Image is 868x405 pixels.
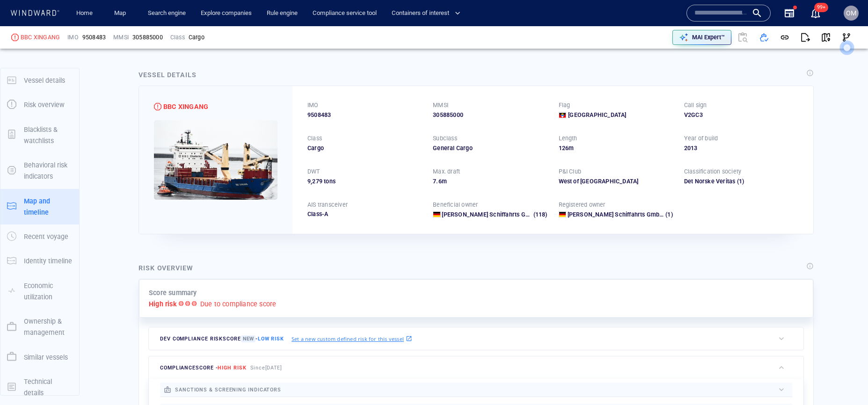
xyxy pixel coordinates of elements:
[568,210,673,219] a: [PERSON_NAME] Schiffahrts Gmbh & Co Kg Ms "[PERSON_NAME]" (1)
[132,33,163,42] div: 305885000
[307,101,319,109] p: IMO
[568,211,747,218] span: Briese Schiffahrts Gmbh & Co Kg Ms "hatshausen"
[433,167,460,176] p: Max. draft
[559,134,577,143] p: Length
[0,249,79,273] button: Identity timeline
[754,27,774,48] button: Add to vessel list
[0,202,79,210] a: Map and timeline
[24,352,68,363] p: Similar vessels
[139,262,193,274] div: Risk overview
[0,117,79,153] button: Blacklists & watchlists
[139,69,197,80] div: Vessel details
[67,33,79,42] p: IMO
[442,210,547,219] a: [PERSON_NAME] Schiffahrts Gmbh & Co. Kg Ms 'filsum' (118)
[263,5,301,22] a: Rule engine
[433,178,436,185] span: 7
[241,335,255,342] span: New
[107,5,137,22] button: Map
[0,274,79,310] button: Economic utilization
[795,27,816,48] button: Export report
[433,134,457,143] p: Subclass
[0,166,79,175] a: Behavioral risk indicators
[292,335,404,343] p: Set a new custom defined risk for this vessel
[559,167,582,176] p: P&I Club
[436,178,438,185] span: .
[442,178,447,185] span: m
[433,111,547,119] div: 305885000
[735,177,798,186] span: (1)
[200,298,277,310] p: Due to compliance score
[258,336,284,342] span: Low risk
[307,111,331,119] span: 9508483
[144,5,190,22] a: Search engine
[0,352,79,361] a: Similar vessels
[559,177,673,186] div: West of England
[0,232,79,241] a: Recent voyage
[307,210,328,217] span: Class-A
[392,8,460,19] span: Containers of interest
[24,159,73,182] p: Behavioral risk indicators
[110,5,133,22] a: Map
[24,75,65,86] p: Vessel details
[804,2,827,24] button: 99+
[816,27,836,48] button: View on map
[149,287,197,298] p: Score summary
[438,178,442,185] span: 6
[154,103,161,110] div: High risk
[0,100,79,109] a: Risk overview
[684,177,736,186] div: Det Norske Veritas
[307,167,320,176] p: DWT
[307,134,322,143] p: Class
[309,5,380,22] a: Compliance service tool
[559,145,569,152] span: 126
[814,3,828,12] span: 99+
[684,144,798,152] div: 2013
[846,9,856,17] span: OM
[24,124,73,147] p: Blacklists & watchlists
[684,134,718,143] p: Year of build
[154,120,277,200] img: 590628ad87f7db76efac4ac0_0
[24,99,65,110] p: Risk overview
[24,195,73,218] p: Map and timeline
[24,231,68,242] p: Recent voyage
[307,144,422,152] div: Cargo
[388,5,468,22] button: Containers of interest
[0,309,79,345] button: Ownership & management
[170,33,185,42] p: Class
[24,280,73,303] p: Economic utilization
[69,5,99,22] button: Home
[828,363,861,398] iframe: Chat
[774,27,795,48] button: Get link
[21,33,60,42] div: BBC XINGANG
[73,5,96,22] a: Home
[568,111,626,119] span: [GEOGRAPHIC_DATA]
[197,5,255,22] a: Explore companies
[532,210,547,219] span: (118)
[0,286,79,295] a: Economic utilization
[684,111,798,119] div: V2GC3
[189,33,204,42] div: Cargo
[163,101,208,112] div: BBC XINGANG
[149,298,177,310] p: High risk
[218,365,246,371] span: High risk
[559,101,570,109] p: Flag
[250,365,283,371] span: Since [DATE]
[0,382,79,391] a: Technical details
[307,177,422,186] div: 9,279 tons
[0,224,79,249] button: Recent voyage
[0,189,79,225] button: Map and timeline
[442,211,591,218] span: Briese Schiffahrts Gmbh & Co. Kg Ms 'filsum'
[433,144,547,152] div: General Cargo
[24,376,73,399] p: Technical details
[0,75,79,84] a: Vessel details
[0,93,79,117] button: Risk overview
[684,177,798,186] div: Det Norske Veritas
[160,365,247,371] span: compliance score -
[82,33,106,42] span: 9508483
[113,33,129,42] p: MMSI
